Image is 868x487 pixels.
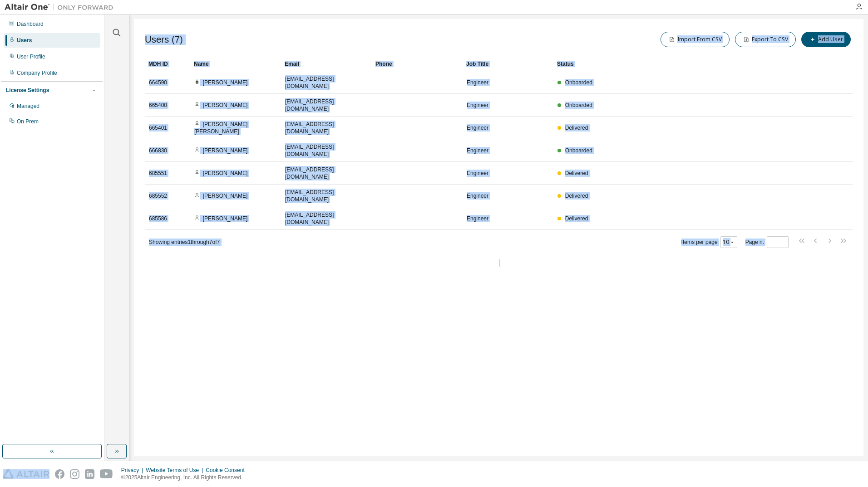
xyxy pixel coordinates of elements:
[723,239,735,246] button: 10
[285,189,368,203] span: [EMAIL_ADDRESS][DOMAIN_NAME]
[467,215,488,222] span: Engineer
[467,124,488,131] span: Engineer
[565,193,588,199] span: Delivered
[194,121,247,135] a: [PERSON_NAME] [PERSON_NAME]
[565,79,592,86] span: Onboarded
[467,192,488,200] span: Engineer
[17,53,45,60] div: User Profile
[661,32,730,47] button: Import From CSV
[149,215,167,222] span: 685586
[467,102,488,109] span: Engineer
[467,170,488,177] span: Engineer
[285,57,368,71] div: Email
[801,32,851,47] button: Add User
[681,236,737,248] span: Items per page
[17,37,32,44] div: Users
[145,34,183,45] span: Users (7)
[203,193,248,199] a: [PERSON_NAME]
[149,170,167,177] span: 685551
[285,121,368,135] span: [EMAIL_ADDRESS][DOMAIN_NAME]
[285,211,368,226] span: [EMAIL_ADDRESS][DOMAIN_NAME]
[149,239,220,245] span: Showing entries 1 through 7 of 7
[557,57,805,71] div: Status
[148,57,187,71] div: MDH ID
[55,469,64,479] img: facebook.svg
[375,57,459,71] div: Phone
[70,469,79,479] img: instagram.svg
[203,102,248,108] a: [PERSON_NAME]
[203,170,248,176] a: [PERSON_NAME]
[17,20,44,28] div: Dashboard
[285,166,368,180] span: [EMAIL_ADDRESS][DOMAIN_NAME]
[149,124,167,131] span: 665401
[467,79,488,86] span: Engineer
[565,125,588,131] span: Delivered
[121,474,250,482] p: © 2025 Altair Engineering, Inc. All Rights Reserved.
[565,215,588,222] span: Delivered
[17,102,39,110] div: Managed
[745,236,789,248] span: Page n.
[565,102,592,108] span: Onboarded
[121,467,146,474] div: Privacy
[203,147,248,154] a: [PERSON_NAME]
[467,147,488,154] span: Engineer
[17,69,57,77] div: Company Profile
[206,467,250,474] div: Cookie Consent
[85,469,94,479] img: linkedin.svg
[285,143,368,158] span: [EMAIL_ADDRESS][DOMAIN_NAME]
[6,87,49,94] div: License Settings
[149,79,167,86] span: 664590
[149,102,167,109] span: 665400
[149,192,167,200] span: 685552
[17,118,39,125] div: On Prem
[565,170,588,176] span: Delivered
[149,147,167,154] span: 666830
[735,32,796,47] button: Export To CSV
[5,3,118,12] img: Altair One
[285,75,368,90] span: [EMAIL_ADDRESS][DOMAIN_NAME]
[146,467,206,474] div: Website Terms of Use
[466,57,550,71] div: Job Title
[565,147,592,154] span: Onboarded
[3,469,49,479] img: altair_logo.svg
[194,57,277,71] div: Name
[203,215,248,222] a: [PERSON_NAME]
[203,79,248,86] a: [PERSON_NAME]
[100,469,113,479] img: youtube.svg
[285,98,368,112] span: [EMAIL_ADDRESS][DOMAIN_NAME]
